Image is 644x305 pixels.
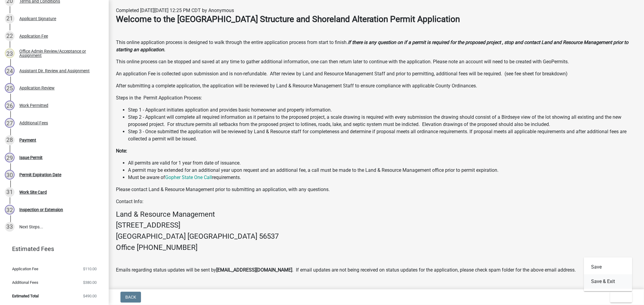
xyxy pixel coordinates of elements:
[19,138,36,142] div: Payment
[116,221,637,230] h4: [STREET_ADDRESS]
[116,148,127,154] strong: Note:
[83,294,97,298] span: $490.00
[116,82,637,90] p: After submitting a complete application, the application will be reviewed by Land & Resource Mana...
[128,159,637,167] li: All permits are valid for 1 year from date of issuance.
[5,83,14,93] div: 25
[5,153,14,162] div: 29
[5,118,14,128] div: 27
[615,295,624,300] span: Exit
[128,174,637,181] li: Must be aware of requirements.
[19,17,56,21] div: Applicant Signature
[116,58,637,65] p: This online process can be stopped and saved at any time to gather additional information, one ca...
[5,170,14,180] div: 30
[116,210,637,219] h4: Land & Resource Management
[128,114,637,128] li: Step 2 - Applicant will complete all required information as it pertains to the proposed project,...
[19,69,90,73] div: Assistant Dir. Review and Assignment
[584,274,632,289] button: Save & Exit
[19,208,63,212] div: Inspection or Extension
[5,222,14,232] div: 33
[19,173,61,177] div: Permit Expiration Date
[116,232,637,241] h4: [GEOGRAPHIC_DATA] [GEOGRAPHIC_DATA] 56537
[5,49,14,58] div: 23
[165,175,212,180] a: Gopher State One Call
[5,187,14,197] div: 31
[216,267,292,273] strong: [EMAIL_ADDRESS][DOMAIN_NAME]
[116,186,637,193] p: Please contact Land & Resource Management prior to submitting an application, with any questions.
[5,31,14,41] div: 22
[19,34,48,38] div: Application Fee
[116,243,637,252] h4: Office [PHONE_NUMBER]
[19,103,48,108] div: Work Permitted
[584,260,632,274] button: Save
[116,198,637,205] p: Contact Info:
[128,106,637,114] li: Step 1 - Applicant initiates application and provides basic homeowner and property information.
[19,190,47,194] div: Work Site Card
[5,135,14,145] div: 28
[610,292,632,303] button: Exit
[5,101,14,110] div: 26
[120,292,141,303] button: Back
[5,205,14,215] div: 32
[116,39,628,52] strong: If there is any question on if a permit is required for the proposed project , stop and contact L...
[116,94,637,102] p: Steps in the Permit Application Process:
[19,86,55,90] div: Application Review
[128,128,637,143] li: Step 3 - Once submitted the application will be reviewed by Land & Resource staff for completenes...
[12,267,38,271] span: Application Fee
[116,70,637,77] p: An application Fee is collected upon submission and is non-refundable. After review by Land and R...
[19,156,43,160] div: Issue Permit
[125,295,136,300] span: Back
[128,167,637,174] li: A permit may be extended for an additional year upon request and an additional fee, a call must b...
[116,266,637,274] p: Emails regarding status updates will be sent by . If email updates are not being received on stat...
[116,14,460,24] strong: Welcome to the [GEOGRAPHIC_DATA] Structure and Shoreland Alteration Permit Application
[5,243,99,255] a: Estimated Fees
[83,281,97,285] span: $380.00
[19,49,99,58] div: Office Admin Review/Acceptance or Assignment
[584,257,632,291] div: Exit
[116,39,637,53] p: This online application process is designed to walk through the entire application process from s...
[12,294,39,298] span: Estimated Total
[116,8,234,13] span: Completed [DATE][DATE] 12:25 PM CDT by Anonymous
[5,66,14,76] div: 24
[83,267,97,271] span: $110.00
[5,14,14,24] div: 21
[19,121,48,125] div: Additional Fees
[12,281,38,285] span: Additional Fees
